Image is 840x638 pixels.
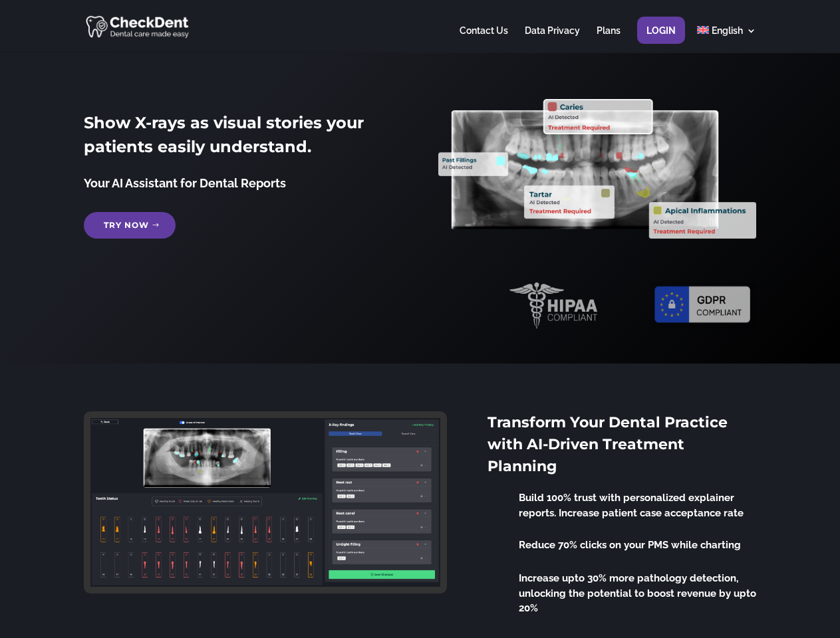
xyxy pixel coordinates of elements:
a: Try Now [84,212,176,239]
span: Reduce 70% clicks on your PMS while charting [519,539,741,551]
a: Contact Us [460,26,508,52]
span: Build 100% trust with personalized explainer reports. Increase patient case acceptance rate [519,492,744,519]
h2: Show X-rays as visual stories your patients easily understand. [84,111,401,165]
a: Data Privacy [525,26,580,52]
a: Login [646,26,676,52]
span: Transform Your Dental Practice with AI-Driven Treatment Planning [488,413,728,475]
img: CheckDent AI [86,13,190,39]
a: English [697,26,756,52]
img: X_Ray_annotated [438,99,756,239]
span: Your AI Assistant for Dental Reports [84,176,286,190]
span: English [712,25,743,36]
a: Plans [597,26,621,52]
span: Increase upto 30% more pathology detection, unlocking the potential to boost revenue by upto 20% [519,572,756,614]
